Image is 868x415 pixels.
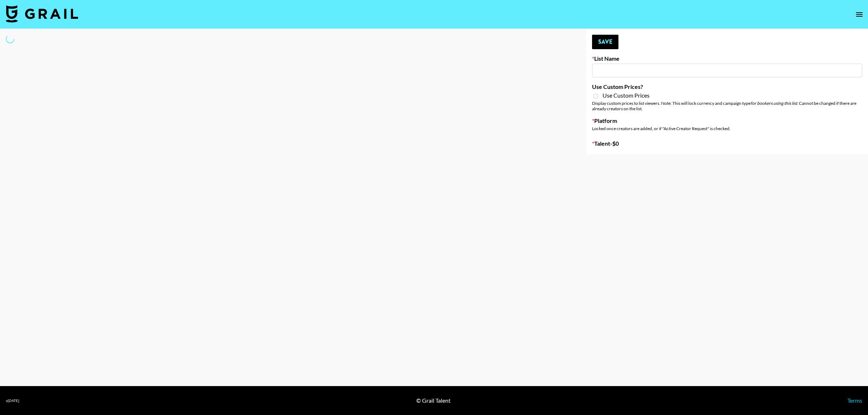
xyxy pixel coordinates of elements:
button: open drawer [852,7,867,22]
div: Locked once creators are added, or if "Active Creator Request" is checked. [592,126,862,131]
a: Terms [847,397,862,404]
span: Use Custom Prices [603,92,650,99]
label: Talent - $ 0 [592,140,862,147]
div: v [DATE] [6,398,19,403]
img: Grail Talent [6,5,78,22]
label: Platform [592,117,862,124]
div: Display custom prices to list viewers. Note: This will lock currency and campaign type . Cannot b... [592,100,862,111]
label: Use Custom Prices? [592,83,862,90]
button: Save [592,35,618,49]
em: for bookers using this list [750,100,797,106]
div: © Grail Talent [416,397,451,404]
label: List Name [592,55,862,62]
